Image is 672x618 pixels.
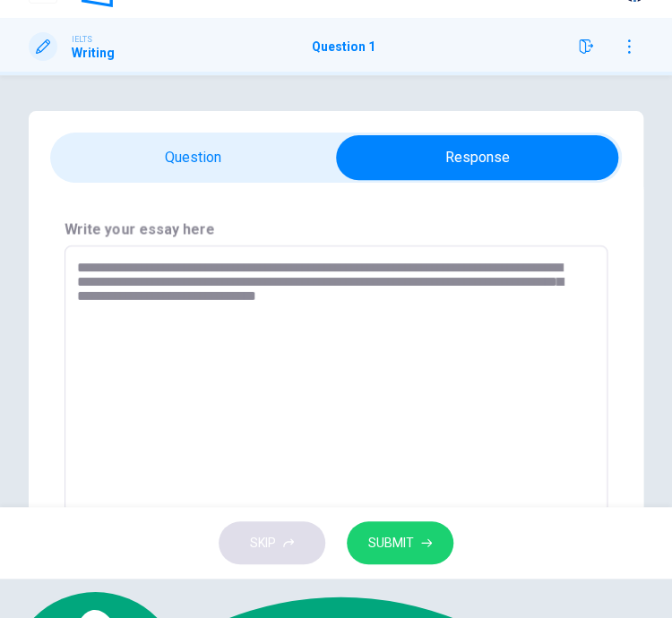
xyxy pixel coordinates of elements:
[312,39,375,54] h1: Question 1
[347,521,453,565] button: SUBMIT
[368,532,414,554] span: SUBMIT
[65,219,607,240] h6: Write your essay here
[72,46,115,60] h1: Writing
[72,33,92,46] span: IELTS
